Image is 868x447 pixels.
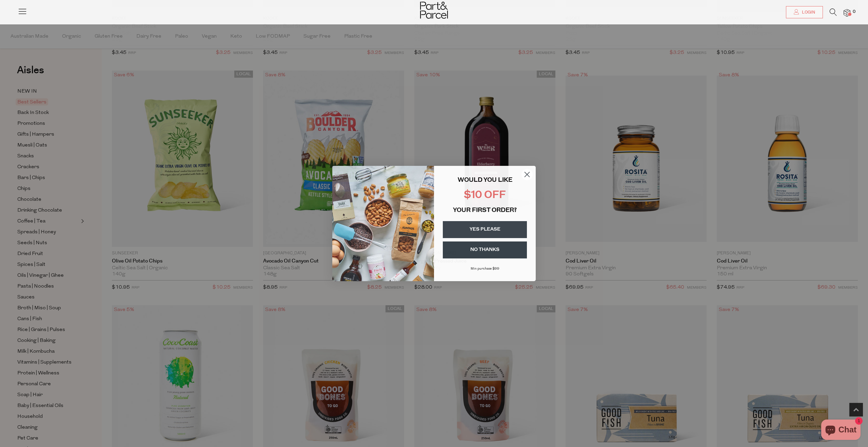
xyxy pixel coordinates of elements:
[851,9,857,15] span: 0
[786,6,823,18] a: Login
[471,267,499,271] span: Min purchase $99
[453,208,517,214] span: YOUR FIRST ORDER?
[819,420,863,442] inbox-online-store-chat: Shopify online store chat
[800,9,815,15] span: Login
[464,190,506,201] span: $10 OFF
[332,166,434,281] img: 43fba0fb-7538-40bc-babb-ffb1a4d097bc.jpeg
[420,2,448,19] img: Part&Parcel
[521,169,533,180] button: Close dialog
[443,241,527,258] button: NO THANKS
[844,9,850,16] a: 0
[443,221,527,238] button: YES PLEASE
[458,177,512,183] span: WOULD YOU LIKE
